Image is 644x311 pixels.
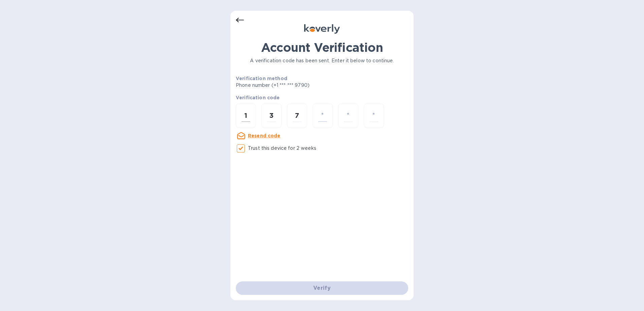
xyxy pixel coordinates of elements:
p: Trust this device for 2 weeks [248,145,316,152]
p: A verification code has been sent. Enter it below to continue. [236,57,408,64]
h1: Account Verification [236,40,408,55]
p: Phone number (+1 *** *** 9790) [236,82,361,89]
p: Verification code [236,94,408,101]
b: Verification method [236,76,287,81]
u: Resend code [248,133,281,138]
